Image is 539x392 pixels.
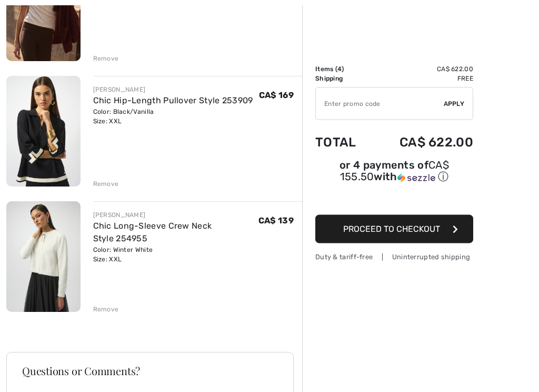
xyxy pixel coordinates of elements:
div: Remove [93,180,119,189]
input: Promo code [316,88,444,120]
td: CA$ 622.00 [372,64,473,74]
a: Chic Long-Sleeve Crew Neck Style 254955 [93,221,212,244]
span: CA$ 139 [258,216,294,226]
td: Free [372,74,473,83]
div: or 4 payments of with [315,160,473,184]
span: Apply [444,99,465,109]
div: Duty & tariff-free | Uninterrupted shipping [315,252,473,262]
button: Proceed to Checkout [315,215,473,243]
div: Remove [93,305,119,315]
td: Total [315,124,372,160]
div: [PERSON_NAME] [93,211,258,220]
div: or 4 payments ofCA$ 155.50withSezzle Click to learn more about Sezzle [315,160,473,188]
div: Color: Winter White Size: XXL [93,246,258,264]
span: CA$ 155.50 [340,159,449,183]
div: Color: Black/Vanilla Size: XXL [93,107,253,126]
td: Shipping [315,74,372,83]
span: CA$ 169 [259,91,294,101]
iframe: PayPal-paypal [315,188,473,211]
div: Remove [93,54,119,64]
td: Items ( ) [315,64,372,74]
img: Chic Hip-Length Pullover Style 253909 [6,76,81,187]
td: CA$ 622.00 [372,124,473,160]
a: Chic Hip-Length Pullover Style 253909 [93,96,253,106]
img: Sezzle [397,173,435,183]
img: Chic Long-Sleeve Crew Neck Style 254955 [6,202,81,312]
span: Proceed to Checkout [343,224,440,234]
div: [PERSON_NAME] [93,85,253,95]
h3: Questions or Comments? [22,366,278,377]
span: 4 [337,65,342,73]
